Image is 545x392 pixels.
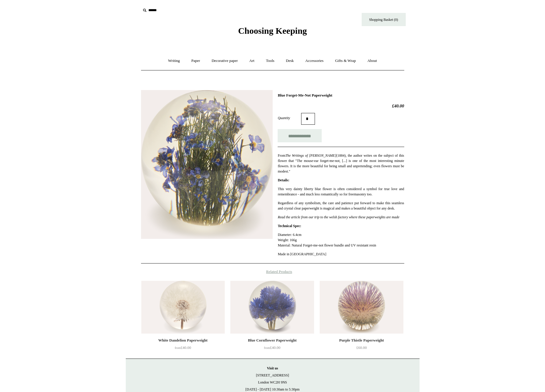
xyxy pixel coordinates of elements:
a: Desk [281,53,299,69]
span: £40.00 [264,345,281,350]
p: Regardless of any symbolism, the care and patience put forward to make this seamless and crystal ... [278,200,404,211]
a: Shopping Basket (0) [362,13,406,26]
a: Tools [261,53,280,69]
strong: Visit us [267,366,278,370]
div: Blue Cornflower Paperweight [232,337,312,344]
img: Blue Forget-Me-Not Paperweight [141,90,273,239]
a: Accessories [300,53,329,69]
strong: Details: [278,178,289,182]
a: White Dandelion Paperweight from£40.00 [141,337,225,361]
span: £60.00 [356,345,367,350]
h2: £40.00 [278,103,404,109]
p: Diameter: 6.4cm Weight: 166g Material: Natural Forget-me-not flower bundle and UV resistant resin [278,232,404,248]
p: Made in [GEOGRAPHIC_DATA] [278,251,404,257]
a: Paper [186,53,205,69]
p: From (1884), the author writes on the subject of this flower that "The mouse-ear forget-me-not, [... [278,153,404,174]
a: Purple Thistle Paperweight Purple Thistle Paperweight [320,281,403,334]
label: Quantity [278,115,301,121]
a: Writing [163,53,185,69]
img: Purple Thistle Paperweight [320,281,403,334]
a: Choosing Keeping [238,31,307,35]
a: Gifts & Wrap [330,53,361,69]
a: White Dandelion Paperweight White Dandelion Paperweight [141,281,225,334]
em: Read the article from our trip to the welsh factory where these paperweights are made [278,215,399,219]
div: White Dandelion Paperweight [143,337,223,344]
div: Purple Thistle Paperweight [321,337,402,344]
img: Blue Cornflower Paperweight [230,281,314,334]
span: from [264,346,270,349]
em: The Writings of [PERSON_NAME] [285,153,336,158]
p: This very dainty liberty blue flower is often considered a symbol for true love and remembrance -... [278,186,404,197]
h1: Blue Forget-Me-Not Paperweight [278,93,404,98]
span: Choosing Keeping [238,26,307,36]
a: About [362,53,382,69]
a: Art [244,53,260,69]
a: Purple Thistle Paperweight £60.00 [320,337,403,361]
span: £40.00 [175,345,191,350]
img: White Dandelion Paperweight [141,281,225,334]
a: Decorative paper [206,53,243,69]
strong: Technical Spec: [278,224,301,228]
a: Blue Cornflower Paperweight from£40.00 [230,337,314,361]
a: Blue Cornflower Paperweight Blue Cornflower Paperweight [230,281,314,334]
span: from [175,346,181,349]
h4: Related Products [126,269,420,274]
